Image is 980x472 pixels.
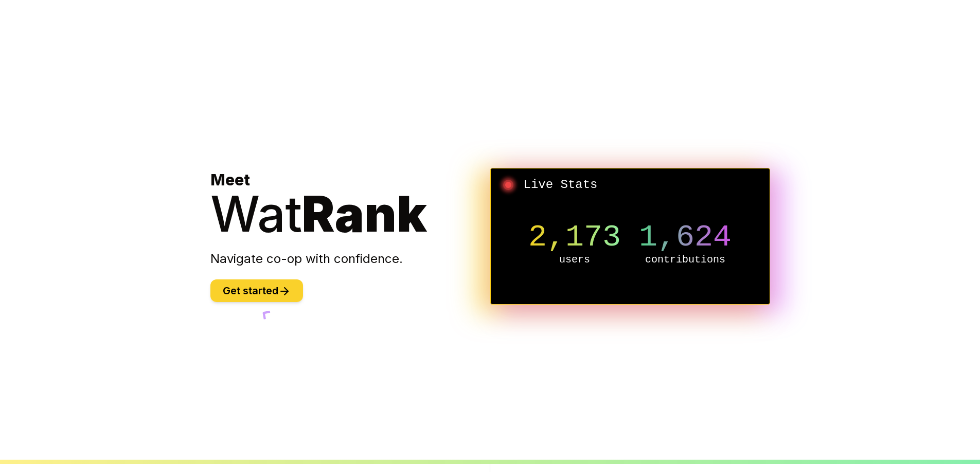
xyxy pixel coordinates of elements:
[210,279,303,302] button: Get started
[630,222,741,253] p: 1,624
[210,251,490,267] p: Navigate co-op with confidence.
[630,253,741,267] p: contributions
[210,184,302,243] span: Wat
[499,177,761,193] h2: Live Stats
[210,171,490,238] h1: Meet
[520,222,630,253] p: 2,173
[520,253,630,267] p: users
[210,286,303,296] a: Get started
[302,184,427,243] span: Rank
